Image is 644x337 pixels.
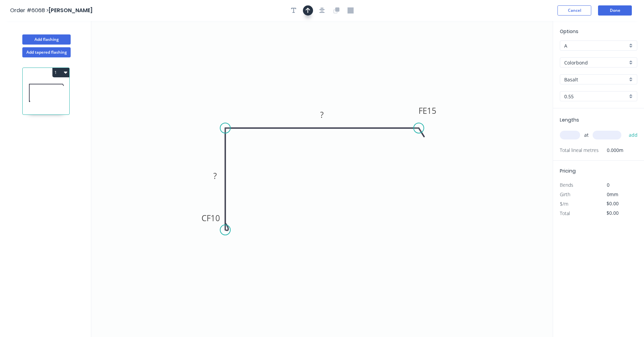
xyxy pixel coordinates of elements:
input: Colour [564,76,627,83]
span: Total lineal metres [560,146,599,155]
span: Bends [560,182,573,188]
span: Order #6068 > [10,6,49,14]
tspan: 15 [427,105,436,116]
tspan: FE [419,105,427,116]
span: Lengths [560,116,579,123]
tspan: CF [201,212,211,224]
tspan: 10 [211,212,220,224]
svg: 0 [91,21,553,337]
button: Add tapered flashing [22,47,71,57]
span: Girth [560,191,570,198]
span: Options [560,28,578,35]
input: Thickness [564,93,627,100]
span: 0mm [607,191,618,198]
span: 0.000m [599,146,623,155]
span: Total [560,210,570,216]
button: Done [598,5,632,16]
tspan: ? [320,109,324,120]
span: 0 [607,182,610,188]
span: $/m [560,201,568,207]
button: 1 [52,68,69,77]
span: at [584,130,589,140]
span: [PERSON_NAME] [49,6,93,14]
button: Add flashing [22,34,71,45]
input: Price level [564,42,627,49]
tspan: ? [213,170,217,181]
span: Pricing [560,167,576,174]
input: Material [564,59,627,66]
button: add [625,129,641,141]
button: Cancel [557,5,591,16]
